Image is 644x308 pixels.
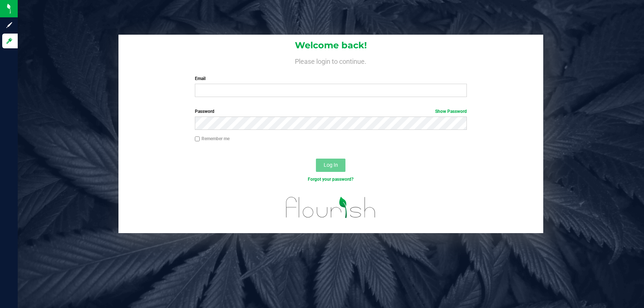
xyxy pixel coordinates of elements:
[324,162,338,168] span: Log In
[195,75,467,82] label: Email
[195,109,214,114] span: Password
[118,56,543,65] h4: Please login to continue.
[316,159,345,172] button: Log In
[6,37,13,45] inline-svg: Log in
[6,21,13,29] inline-svg: Sign up
[195,135,230,142] label: Remember me
[118,41,543,50] h1: Welcome back!
[308,177,354,182] a: Forgot your password?
[278,190,384,225] img: flourish_logo.svg
[435,109,467,114] a: Show Password
[195,136,200,142] input: Remember me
